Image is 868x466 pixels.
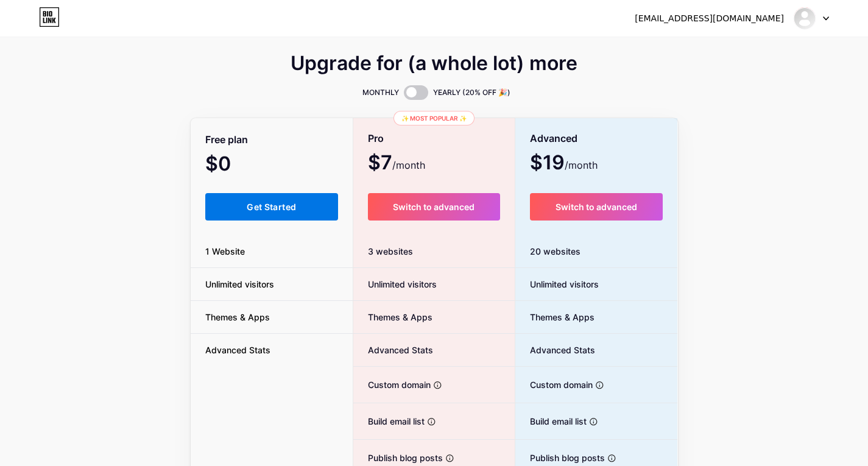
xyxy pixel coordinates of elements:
[205,129,248,150] span: Free plan
[353,415,425,428] span: Build email list
[191,311,284,323] span: Themes & Apps
[392,158,425,172] span: /month
[353,344,433,356] span: Advanced Stats
[368,193,500,221] button: Switch to advanced
[793,7,816,30] img: almahmoodi
[205,157,264,174] span: $0
[565,158,598,172] span: /month
[433,86,510,99] span: YEARLY (20% OFF 🎉)
[515,378,593,391] span: Custom domain
[515,344,595,356] span: Advanced Stats
[635,12,784,25] div: [EMAIL_ADDRESS][DOMAIN_NAME]
[393,202,475,212] span: Switch to advanced
[353,451,443,464] span: Publish blog posts
[353,235,515,268] div: 3 websites
[191,344,285,356] span: Advanced Stats
[530,128,577,149] span: Advanced
[515,311,595,323] span: Themes & Apps
[205,193,339,221] button: Get Started
[362,86,399,99] span: MONTHLY
[368,128,384,149] span: Pro
[368,155,425,172] span: $7
[247,202,296,212] span: Get Started
[353,278,437,291] span: Unlimited visitors
[353,378,431,391] span: Custom domain
[530,193,663,221] button: Switch to advanced
[556,202,637,212] span: Switch to advanced
[530,155,598,172] span: $19
[393,111,475,125] div: ✨ Most popular ✨
[191,278,289,291] span: Unlimited visitors
[515,235,678,268] div: 20 websites
[291,56,577,71] span: Upgrade for (a whole lot) more
[515,278,599,291] span: Unlimited visitors
[191,245,259,258] span: 1 Website
[515,451,605,464] span: Publish blog posts
[515,415,587,428] span: Build email list
[353,311,432,323] span: Themes & Apps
